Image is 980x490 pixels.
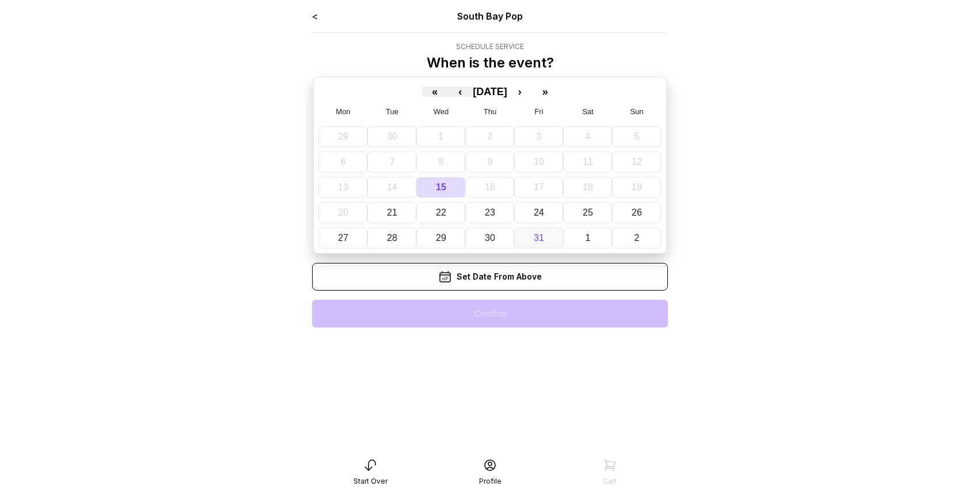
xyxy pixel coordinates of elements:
abbr: October 9, 2025 [488,157,493,167]
button: October 29, 2025 [416,228,465,248]
abbr: October 5, 2025 [635,131,640,141]
abbr: October 7, 2025 [390,157,395,167]
button: October 31, 2025 [514,228,563,248]
abbr: November 2, 2025 [635,233,640,243]
button: October 21, 2025 [367,202,416,223]
abbr: October 14, 2025 [387,182,397,192]
div: Cart [603,477,617,486]
button: October 23, 2025 [465,202,514,223]
button: « [422,86,447,97]
abbr: October 13, 2025 [338,182,348,192]
abbr: October 6, 2025 [341,157,346,167]
button: October 22, 2025 [416,202,465,223]
button: October 7, 2025 [367,152,416,172]
abbr: Tuesday [386,107,398,116]
abbr: October 22, 2025 [436,208,446,217]
button: October 6, 2025 [318,152,367,172]
button: [DATE] [473,86,507,97]
span: [DATE] [473,86,507,97]
button: October 9, 2025 [465,152,514,172]
button: October 13, 2025 [318,177,367,198]
button: September 29, 2025 [318,126,367,147]
abbr: October 21, 2025 [387,208,397,217]
div: Profile [479,477,502,486]
button: October 8, 2025 [416,152,465,172]
abbr: October 26, 2025 [632,208,642,217]
button: October 11, 2025 [563,152,612,172]
button: October 4, 2025 [563,126,612,147]
abbr: October 19, 2025 [632,182,642,192]
button: October 16, 2025 [465,177,514,198]
abbr: Monday [336,107,350,116]
abbr: November 1, 2025 [586,233,591,243]
abbr: October 10, 2025 [534,157,544,167]
abbr: Thursday [484,107,496,116]
abbr: October 3, 2025 [537,131,542,141]
abbr: October 30, 2025 [485,233,495,243]
abbr: October 15, 2025 [436,182,446,192]
abbr: October 31, 2025 [534,233,544,243]
abbr: October 12, 2025 [632,157,642,167]
abbr: October 17, 2025 [534,182,544,192]
abbr: October 20, 2025 [338,208,348,217]
button: October 28, 2025 [367,228,416,248]
abbr: September 30, 2025 [387,131,397,141]
button: October 2, 2025 [465,126,514,147]
button: October 18, 2025 [563,177,612,198]
abbr: October 2, 2025 [488,131,493,141]
div: South Bay Pop [383,9,597,23]
abbr: October 23, 2025 [485,208,495,217]
abbr: October 16, 2025 [485,182,495,192]
div: Start Over [354,477,388,486]
button: October 25, 2025 [563,202,612,223]
button: October 15, 2025 [416,177,465,198]
p: When is the event? [427,54,554,72]
abbr: Wednesday [434,107,449,116]
abbr: October 11, 2025 [583,157,593,167]
button: October 10, 2025 [514,152,563,172]
abbr: Sunday [630,107,643,116]
button: November 2, 2025 [612,228,661,248]
abbr: Friday [534,107,543,116]
button: October 17, 2025 [514,177,563,198]
abbr: October 27, 2025 [338,233,348,243]
abbr: September 29, 2025 [338,131,348,141]
button: October 24, 2025 [514,202,563,223]
abbr: October 1, 2025 [439,131,444,141]
button: ‹ [447,86,473,97]
abbr: Saturday [582,107,594,116]
abbr: October 28, 2025 [387,233,397,243]
button: October 3, 2025 [514,126,563,147]
div: Schedule Service [427,42,554,51]
button: October 12, 2025 [612,152,661,172]
button: October 26, 2025 [612,202,661,223]
abbr: October 8, 2025 [439,157,444,167]
abbr: October 4, 2025 [586,131,591,141]
button: October 27, 2025 [318,228,367,248]
button: October 20, 2025 [318,202,367,223]
abbr: October 29, 2025 [436,233,446,243]
button: » [533,86,558,97]
button: › [507,86,533,97]
button: September 30, 2025 [367,126,416,147]
button: October 14, 2025 [367,177,416,198]
button: October 30, 2025 [465,228,514,248]
abbr: October 25, 2025 [583,208,593,217]
abbr: October 24, 2025 [534,208,544,217]
button: October 5, 2025 [612,126,661,147]
div: Set Date From Above [312,263,668,291]
button: October 1, 2025 [416,126,465,147]
button: November 1, 2025 [563,228,612,248]
a: < [312,10,318,22]
abbr: October 18, 2025 [583,182,593,192]
button: October 19, 2025 [612,177,661,198]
